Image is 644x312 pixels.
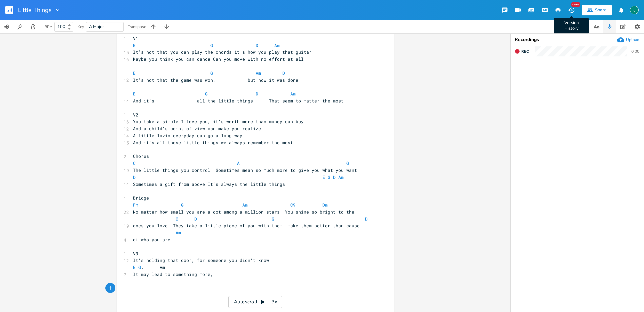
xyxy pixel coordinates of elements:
[346,160,349,166] span: G
[282,70,285,76] span: D
[128,25,146,29] div: Transpose
[133,264,165,270] span: . . Am
[365,216,368,222] span: D
[256,70,261,76] span: Am
[210,42,213,48] span: G
[242,202,248,208] span: Am
[133,223,360,229] span: ones you love They take a little piece of you with them make them better than cause
[290,202,296,208] span: C9
[595,7,606,13] div: Share
[272,216,274,222] span: G
[571,2,580,7] div: New
[565,4,578,16] button: NewVersion History
[133,202,138,208] span: Fm
[256,91,258,97] span: D
[290,91,296,97] span: Am
[521,49,529,54] span: Rec
[133,49,312,55] span: It's not that you can play the chords it's how you play that guitar
[133,132,242,138] span: A little lovin everyday can go a long way
[133,237,170,243] span: of who you are
[133,118,304,124] span: You take a simple I love you, it's worth more than money can buy
[512,46,531,57] button: Rec
[237,160,240,166] span: A
[133,56,304,62] span: Maybe you think you can dance Can you move with no effort at all
[617,36,639,43] button: Upload
[89,24,104,30] span: A Major
[630,6,639,14] img: Jim Rudolf
[133,257,269,263] span: It's holding that door, for someone you didn't know
[322,174,325,180] span: E
[582,5,612,15] button: Share
[133,251,138,257] span: V3
[77,25,84,29] div: Key
[133,264,136,270] span: E
[45,25,52,29] div: BPM
[338,174,344,180] span: Am
[133,153,149,159] span: Chorus
[133,70,136,76] span: E
[176,230,181,236] span: Am
[256,42,258,48] span: D
[133,271,213,277] span: It may lead to something more,
[138,264,141,270] span: G
[133,139,293,145] span: And it's all those little things we always remember the most
[133,77,298,83] span: It's not that the game was won, but how it was done
[515,37,640,42] div: Recordings
[333,174,336,180] span: D
[328,174,330,180] span: G
[133,209,354,215] span: No matter how small you are a dot among a million stars You shine so bright to the
[205,91,208,97] span: G
[274,42,280,48] span: Am
[133,35,138,41] span: V1
[133,181,285,187] span: Sometimes a gift from above It's always the little things
[133,195,149,201] span: Bridge
[626,37,639,42] div: Upload
[133,98,344,104] span: And it's all the little things That seem to matter the most
[133,112,138,118] span: V2
[133,42,136,48] span: E
[133,160,136,166] span: C
[631,49,639,53] div: 0:00
[194,216,197,222] span: D
[268,296,280,308] div: 3x
[181,202,184,208] span: G
[210,70,213,76] span: G
[133,91,136,97] span: E
[18,7,52,13] span: Little Things
[133,125,261,131] span: And a child's point of view can make you realize
[133,174,136,180] span: D
[176,216,178,222] span: C
[228,296,282,308] div: Autoscroll
[133,167,357,173] span: The little things you control Sometimes mean so much more to give you what you want
[322,202,328,208] span: Dm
